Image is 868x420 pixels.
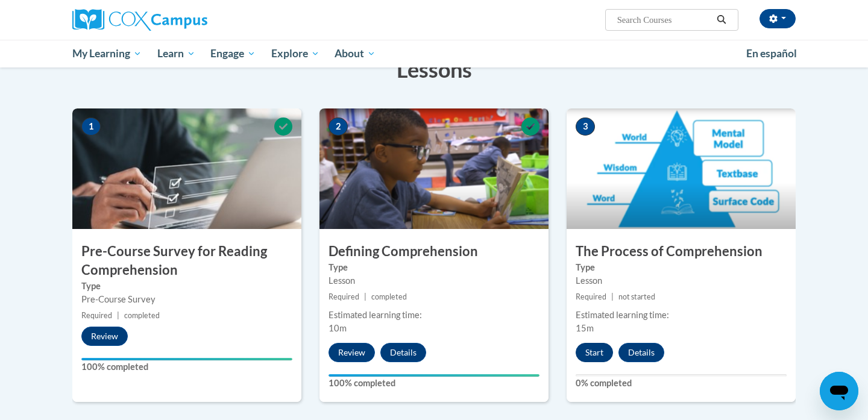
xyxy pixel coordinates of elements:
[124,311,160,320] span: completed
[117,311,119,320] span: |
[149,40,203,67] a: Learn
[329,309,539,322] div: Estimated learning time:
[576,118,595,136] span: 3
[319,242,549,261] h3: Defining Comprehension
[72,242,301,280] h3: Pre-Course Survey for Reading Comprehension
[81,293,292,306] div: Pre-Course Survey
[81,280,292,293] label: Type
[576,261,787,274] label: Type
[81,327,128,346] button: Review
[72,9,301,31] a: Cox Campus
[371,292,407,301] span: completed
[72,9,207,31] img: Cox Campus
[820,372,858,410] iframe: Button to launch messaging window
[64,40,149,67] a: My Learning
[329,323,347,333] span: 10m
[327,40,384,67] a: About
[567,108,796,229] img: Course Image
[329,374,539,377] div: Your progress
[203,40,263,67] a: Engage
[329,377,539,390] label: 100% completed
[611,292,614,301] span: |
[329,261,539,274] label: Type
[746,47,797,60] span: En español
[576,292,606,301] span: Required
[271,46,319,61] span: Explore
[576,377,787,390] label: 0% completed
[263,40,327,67] a: Explore
[319,108,549,229] img: Course Image
[364,292,366,301] span: |
[567,242,796,261] h3: The Process of Comprehension
[576,343,613,362] button: Start
[616,13,712,27] input: Search Courses
[329,343,375,362] button: Review
[576,323,594,333] span: 15m
[157,46,195,61] span: Learn
[618,343,664,362] button: Details
[72,108,301,229] img: Course Image
[329,292,359,301] span: Required
[576,309,787,322] div: Estimated learning time:
[210,46,256,61] span: Engage
[81,360,292,374] label: 100% completed
[380,343,426,362] button: Details
[54,40,814,67] div: Main menu
[329,274,539,287] div: Lesson
[72,46,142,61] span: My Learning
[618,292,655,301] span: not started
[759,9,796,28] button: Account Settings
[81,118,101,136] span: 1
[738,41,805,66] a: En español
[81,358,292,360] div: Your progress
[81,311,112,320] span: Required
[712,13,731,27] button: Search
[335,46,376,61] span: About
[72,54,796,84] h3: Lessons
[576,274,787,287] div: Lesson
[329,118,348,136] span: 2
